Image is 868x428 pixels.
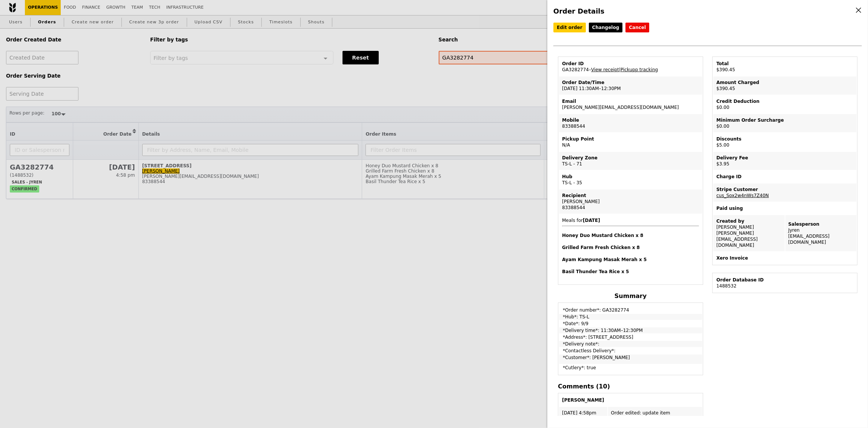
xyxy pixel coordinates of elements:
[716,277,853,283] div: Order Database ID
[583,218,600,223] b: [DATE]
[559,321,702,327] td: *Date*: 9/9
[559,114,702,132] td: 83388544
[625,23,649,32] button: Cancel
[559,58,702,76] td: GA3282774
[713,133,856,151] td: $5.00
[562,193,699,199] div: Recipient
[716,205,853,211] div: Paid using
[559,327,702,333] td: *Delivery time*: 11:30AM–12:30PM
[716,174,853,180] div: Charge ID
[713,76,856,95] td: $390.45
[562,397,604,403] b: [PERSON_NAME]
[562,218,699,275] span: Meals for
[559,76,702,95] td: [DATE] 11:30AM–12:30PM
[562,117,699,123] div: Mobile
[713,152,856,170] td: $3.95
[713,95,856,113] td: $0.00
[562,410,596,416] span: [DATE] 4:58pm
[716,136,853,142] div: Discounts
[716,193,769,198] a: cus_Sox2w4nWs7Z40N
[621,67,658,72] a: Pickupp tracking
[562,136,699,142] div: Pickup Point
[562,269,699,275] h4: Basil Thunder Tea Rice x 5
[562,245,699,251] h4: Grilled Farm Fresh Chicken x 8
[558,383,703,390] h4: Comments (10)
[553,7,604,15] span: Order Details
[559,355,702,364] td: *Customer*: [PERSON_NAME]
[713,274,856,292] td: 1488532
[716,255,853,261] div: Xero Invoice
[559,304,702,313] td: *Order number*: GA3282774
[716,186,853,193] div: Stripe Customer
[559,314,702,320] td: *Hub*: TS-L
[591,67,619,72] a: View receipt
[716,61,853,67] div: Total
[559,348,702,354] td: *Contactless Delivery*:
[713,114,856,132] td: $0.00
[559,133,702,151] td: N/A
[608,407,702,419] td: Order edited: update item
[562,205,699,211] div: 83388544
[562,79,699,86] div: Order Date/Time
[562,98,699,104] div: Email
[589,23,623,32] a: Changelog
[713,58,856,76] td: $390.45
[562,199,699,205] div: [PERSON_NAME]
[559,365,702,374] td: *Cutlery*: true
[562,232,699,238] h4: Honey Duo Mustard Chicken x 8
[562,174,699,180] div: Hub
[559,95,702,113] td: [PERSON_NAME][EMAIL_ADDRESS][DOMAIN_NAME]
[559,171,702,189] td: TS-L - 35
[713,215,785,251] td: [PERSON_NAME] [PERSON_NAME][EMAIL_ADDRESS][DOMAIN_NAME]
[562,61,699,67] div: Order ID
[716,218,782,224] div: Created by
[553,23,586,32] a: Edit order
[562,155,699,161] div: Delivery Zone
[716,98,853,104] div: Credit Deduction
[559,341,702,347] td: *Delivery note*:
[559,334,702,340] td: *Address*: [STREET_ADDRESS]
[716,155,853,161] div: Delivery Fee
[619,67,658,72] span: |
[559,152,702,170] td: TS-L - 71
[558,292,703,300] h4: Summary
[589,67,591,72] span: –
[562,257,699,263] h4: Ayam Kampung Masak Merah x 5
[716,79,853,86] div: Amount Charged
[785,215,857,251] td: Jyren [EMAIL_ADDRESS][DOMAIN_NAME]
[716,117,853,123] div: Minimum Order Surcharge
[788,221,854,227] div: Salesperson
